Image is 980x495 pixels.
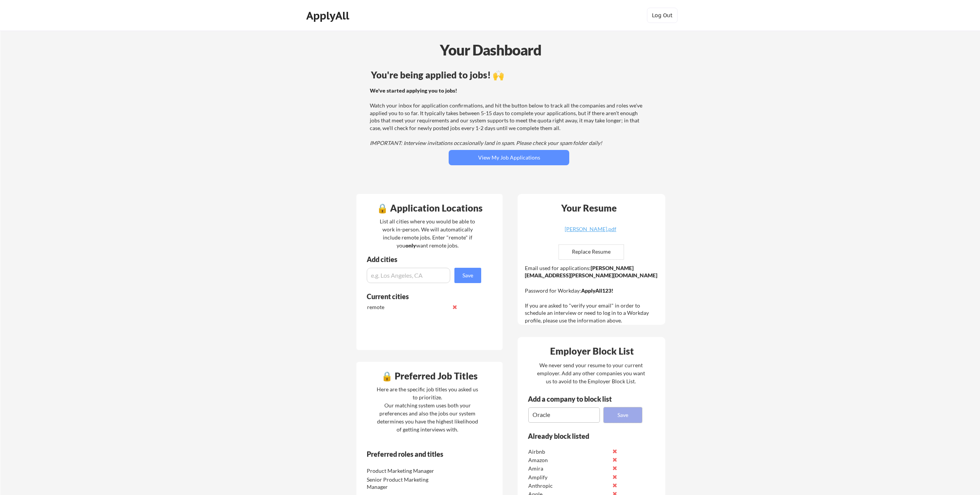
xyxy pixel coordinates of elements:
div: Product Marketing Manager [367,467,448,475]
div: List all cities where you would be able to work in-person. We will automatically include remote j... [375,217,480,249]
strong: [PERSON_NAME][EMAIL_ADDRESS][PERSON_NAME][DOMAIN_NAME] [525,265,657,279]
div: Anthropic [528,482,609,490]
strong: ApplyAll123! [581,287,613,294]
div: Watch your inbox for application confirmations, and hit the button below to track all the compani... [370,87,646,147]
div: Senior Product Marketing Manager [367,476,448,491]
div: Add a company to block list [528,396,624,402]
div: Employer Block List [521,347,663,356]
div: [PERSON_NAME].pdf [545,226,636,232]
button: Save [454,268,481,283]
div: Here are the specific job titles you asked us to prioritize. Our matching system uses both your p... [375,385,480,433]
strong: only [405,242,416,249]
button: View My Job Applications [449,150,569,165]
div: Amira [528,465,609,472]
div: Already block listed [528,433,632,440]
button: Log Out [647,8,678,23]
div: Your Resume [551,204,627,213]
button: Save [604,407,642,423]
strong: We've started applying you to jobs! [370,87,457,94]
div: 🔒 Preferred Job Titles [358,371,501,381]
input: e.g. Los Angeles, CA [367,268,450,283]
div: Preferred roles and titles [367,451,471,458]
div: remote [367,303,448,311]
div: Email used for applications: Password for Workday: If you are asked to "verify your email" in ord... [525,264,660,324]
div: Amazon [528,456,609,464]
div: We never send your resume to your current employer. Add any other companies you want us to avoid ... [536,361,645,385]
div: Amplify [528,474,609,481]
a: [PERSON_NAME].pdf [545,226,636,238]
div: Your Dashboard [1,39,980,61]
div: Current cities [367,293,473,300]
div: ApplyAll [306,9,351,22]
em: IMPORTANT: Interview invitations occasionally land in spam. Please check your spam folder daily! [370,140,602,146]
div: 🔒 Application Locations [358,204,501,213]
div: Add cities [367,256,483,263]
div: Airbnb [528,448,609,456]
div: You're being applied to jobs! 🙌 [371,70,647,80]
